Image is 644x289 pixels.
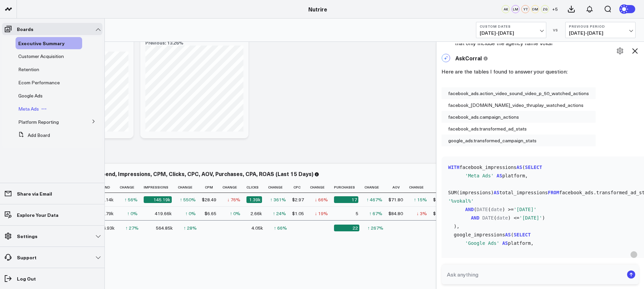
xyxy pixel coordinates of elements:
[502,240,508,246] span: AS
[185,210,196,217] div: ↑ 0%
[531,5,539,13] div: DM
[448,198,474,204] span: '%vokal%'
[155,210,172,217] div: 419.66k
[476,22,546,38] button: Custom Dates[DATE]-[DATE]
[367,225,383,231] div: ↑ 267%
[465,207,474,212] span: AND
[414,196,427,203] div: ↑ 15%
[465,240,499,246] span: 'Google Ads'
[17,233,38,239] p: Settings
[416,210,427,217] div: ↓ 3%
[18,106,39,112] a: Meta Ads
[156,225,173,231] div: 564.85k
[514,207,536,212] span: '[DATE]'
[246,196,262,203] div: 1.39k
[514,232,531,237] span: SELECT
[18,79,60,86] span: Ecom Performance
[99,210,114,217] div: $2.79k
[471,215,479,221] span: AND
[552,7,558,11] span: + 5
[519,215,542,221] span: '[DATE]'
[525,165,542,170] span: SELECT
[482,215,494,221] span: DATE
[17,255,37,260] p: Support
[17,276,36,281] p: Log Out
[548,190,559,195] span: FROM
[202,196,216,203] div: $28.49
[497,215,508,221] span: date
[18,54,64,59] a: Customer Acquisition
[308,5,327,13] a: Nutrire
[356,210,358,217] div: 5
[477,207,488,212] span: DATE
[270,196,286,203] div: ↑ 361%
[565,22,636,38] button: Previous Period[DATE]-[DATE]
[18,40,65,47] span: Executive Summary
[550,28,562,32] div: VS
[202,182,222,193] th: Cpm
[315,210,328,217] div: ↓ 19%
[505,232,511,237] span: AS
[388,182,409,193] th: Aov
[18,53,64,59] span: Customer Acquisition
[292,210,304,217] div: $1.05
[448,165,460,170] span: WITH
[292,196,304,203] div: $2.97
[569,24,632,28] b: Previous Period
[334,182,364,193] th: Purchases
[178,182,202,193] th: Change
[184,225,197,231] div: ↑ 28%
[100,225,115,231] div: $6.93k
[17,191,52,196] p: Share via Email
[433,196,450,203] div: $243.31
[442,111,596,123] div: facebook_ads.campaign_actions
[517,165,522,170] span: AS
[144,182,178,193] th: Impressions
[144,196,172,203] div: 145.19k
[17,26,33,32] p: Boards
[551,5,559,13] button: +5
[30,170,313,177] div: Ad Channel Performance: Spend, Impressions, CPM, Clicks, CPC, AOV, Purchases, CPA, ROAS (Last 15 ...
[442,99,596,111] div: facebook_[DOMAIN_NAME]_video_thruplay_watched_actions
[18,67,39,72] a: Retention
[480,30,543,36] span: [DATE] - [DATE]
[433,210,450,217] div: $557.80
[334,225,359,231] div: 22
[124,196,138,203] div: ↑ 56%
[251,210,262,217] div: 2.66k
[274,225,287,231] div: ↑ 66%
[273,210,286,217] div: ↑ 24%
[222,182,246,193] th: Change
[180,196,196,203] div: ↑ 550%
[227,196,240,203] div: ↓ 76%
[120,182,144,193] th: Change
[18,92,43,99] span: Google Ads
[315,196,328,203] div: ↓ 66%
[310,182,334,193] th: Change
[433,182,456,193] th: Cpa
[268,182,292,193] th: Change
[125,225,139,231] div: ↑ 27%
[442,87,596,99] div: facebook_ads.action_video_sound_video_p_50_watched_actions
[388,196,403,203] div: $71.80
[252,225,263,231] div: 4.05k
[455,54,482,62] span: AskCorral
[99,196,114,203] div: $4.14k
[511,5,520,13] div: LM
[409,182,433,193] th: Change
[480,24,543,28] b: Custom Dates
[521,5,529,13] div: YT
[145,40,243,46] div: Previous: 13.26%
[2,272,102,285] a: Log Out
[16,129,50,141] button: Add Board
[442,123,596,135] div: facebook_ads.transformed_ad_stats
[364,182,388,193] th: Change
[569,30,632,36] span: [DATE] - [DATE]
[98,182,120,193] th: Spend
[18,93,43,98] a: Google Ads
[17,212,58,218] p: Explore Your Data
[502,5,510,13] div: AK
[18,40,65,46] a: Executive Summary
